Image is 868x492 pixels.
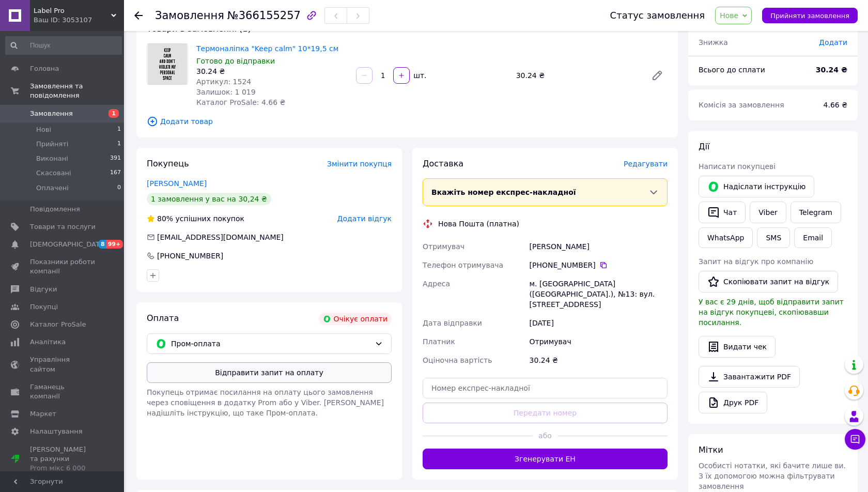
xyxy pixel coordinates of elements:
span: Особисті нотатки, які бачите лише ви. З їх допомогою можна фільтрувати замовлення [699,462,846,490]
img: Термоналіпка "Keep calm" 10*19,5 см [148,44,187,84]
a: [PERSON_NAME] [147,179,207,188]
button: Прийняти замовлення [762,8,858,23]
span: Телефон отримувача [423,261,503,269]
a: Завантажити PDF [699,366,800,388]
span: Виконані [36,154,68,163]
span: Замовлення [155,9,224,22]
button: Відправити запит на оплату [147,362,392,383]
span: Покупець отримає посилання на оплату цього замовлення через сповіщення в додатку Prom або у Viber... [147,388,384,417]
span: 0 [117,183,121,193]
button: SMS [757,227,790,248]
div: Prom мікс 6 000 [30,464,96,473]
span: Отримувач [423,242,464,251]
div: [PERSON_NAME] [528,237,670,256]
span: Покупець [147,159,189,168]
span: Відгуки [30,285,57,294]
a: Telegram [791,202,841,223]
span: Адреса [423,280,450,288]
span: 80% [157,214,173,223]
span: Каталог ProSale [30,320,86,329]
span: Label Pro [34,6,111,16]
span: Прийняті [36,140,68,149]
span: Маркет [30,409,56,419]
span: Гаманець компанії [30,382,96,401]
span: Додати товар [147,116,668,127]
div: [PHONE_NUMBER] [156,251,224,261]
div: 30.24 ₴ [528,351,670,370]
span: Показники роботи компанії [30,257,96,276]
span: 4.66 ₴ [824,101,847,109]
span: Налаштування [30,427,83,436]
a: Редагувати [647,65,668,86]
div: [PHONE_NUMBER] [530,260,668,270]
span: 1 [117,140,121,149]
span: Замовлення [30,109,73,118]
span: №366155257 [227,9,301,22]
span: У вас є 29 днів, щоб відправити запит на відгук покупцеві, скопіювавши посилання. [699,298,844,327]
button: Чат з покупцем [845,429,865,450]
button: Чат [699,202,746,223]
a: WhatsApp [699,227,753,248]
button: Email [794,227,832,248]
span: [PERSON_NAME] та рахунки [30,445,96,473]
span: Нове [720,11,738,20]
span: Скасовані [36,168,71,178]
span: 391 [110,154,121,163]
span: Додати відгук [337,214,392,223]
span: Головна [30,64,59,73]
div: Ваш ID: 3053107 [34,16,124,25]
div: Очікує оплати [319,313,392,325]
div: 30.24 ₴ [196,66,348,76]
button: Надіслати інструкцію [699,176,814,197]
span: Нові [36,125,51,134]
div: 1 замовлення у вас на 30,24 ₴ [147,193,271,205]
span: Запит на відгук про компанію [699,257,813,266]
span: Вкажіть номер експрес-накладної [431,188,576,196]
span: Повідомлення [30,205,80,214]
span: або [533,431,557,441]
span: Комісія за замовлення [699,101,784,109]
span: 8 [98,240,106,249]
span: Написати покупцеві [699,162,776,171]
span: [EMAIL_ADDRESS][DOMAIN_NAME] [157,233,284,241]
span: Товари та послуги [30,222,96,232]
span: Залишок: 1 019 [196,88,256,96]
span: [DEMOGRAPHIC_DATA] [30,240,106,249]
div: Нова Пошта (платна) [436,219,522,229]
a: Термоналіпка "Keep calm" 10*19,5 см [196,44,338,53]
div: [DATE] [528,314,670,332]
div: Повернутися назад [134,10,143,21]
span: 1 [117,125,121,134]
span: Знижка [699,38,728,47]
a: Друк PDF [699,392,767,413]
button: Скопіювати запит на відгук [699,271,838,293]
div: Статус замовлення [610,10,705,21]
span: Змінити покупця [327,160,392,168]
span: Готово до відправки [196,57,275,65]
span: Додати [819,38,847,47]
span: Дата відправки [423,319,482,327]
span: Замовлення та повідомлення [30,82,124,100]
div: м. [GEOGRAPHIC_DATA] ([GEOGRAPHIC_DATA].), №13: вул. [STREET_ADDRESS] [528,274,670,314]
span: Прийняти замовлення [770,12,849,20]
button: Видати чек [699,336,776,358]
span: Пром-оплата [171,338,370,349]
a: Viber [750,202,786,223]
span: Доставка [423,159,463,168]
div: 30.24 ₴ [512,68,643,83]
span: Мітки [699,445,723,455]
span: Дії [699,142,709,151]
div: Отримувач [528,332,670,351]
button: Згенерувати ЕН [423,449,668,469]
span: 167 [110,168,121,178]
span: Оплата [147,313,179,323]
input: Пошук [5,36,122,55]
div: шт. [411,70,427,81]
div: успішних покупок [147,213,244,224]
b: 30.24 ₴ [816,66,847,74]
span: Платник [423,337,455,346]
span: Редагувати [624,160,668,168]
span: 99+ [106,240,123,249]
span: Покупці [30,302,58,312]
span: 1 [109,109,119,118]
